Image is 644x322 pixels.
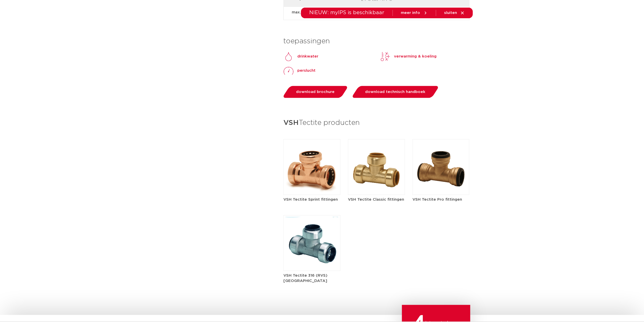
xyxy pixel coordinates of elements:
[348,197,405,202] h5: VSH Tectite Classic fittingen
[283,273,340,283] h5: VSH Tectite 316 (RVS) [GEOGRAPHIC_DATA]
[447,18,452,39] div: my IPS
[296,90,335,94] span: download brochure
[283,51,294,62] img: Drinkwater
[283,165,340,202] a: VSH Tectite Sprint fittingen
[253,18,422,39] nav: Menu
[283,117,469,129] h3: Tectite producten
[297,68,316,74] p: perslucht
[347,18,368,39] a: downloads
[405,18,422,39] a: over ons
[283,36,469,46] h3: toepassingen
[412,197,469,202] h5: VSH Tectite Pro fittingen
[380,51,437,62] a: verwarming & koeling
[378,18,394,39] a: services
[284,18,300,39] a: markten
[348,165,405,202] a: VSH Tectite Classic fittingen
[283,197,340,202] h5: VSH Tectite Sprint fittingen
[283,119,299,126] strong: VSH
[444,11,465,15] a: sluiten
[283,66,316,76] a: perslucht
[282,86,349,98] a: download brochure
[394,53,437,60] p: verwarming & koeling
[444,11,457,15] span: sluiten
[351,86,440,98] a: download technisch handboek
[412,165,469,202] a: VSH Tectite Pro fittingen
[401,11,420,15] span: meer info
[309,10,384,15] span: NIEUW: myIPS is beschikbaar
[283,51,318,62] a: Drinkwaterdrinkwater
[283,241,340,283] a: VSH Tectite 316 (RVS) [GEOGRAPHIC_DATA]
[365,90,425,94] span: download technisch handboek
[310,18,337,39] a: toepassingen
[297,53,318,60] p: drinkwater
[401,11,428,15] a: meer info
[253,18,274,39] a: producten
